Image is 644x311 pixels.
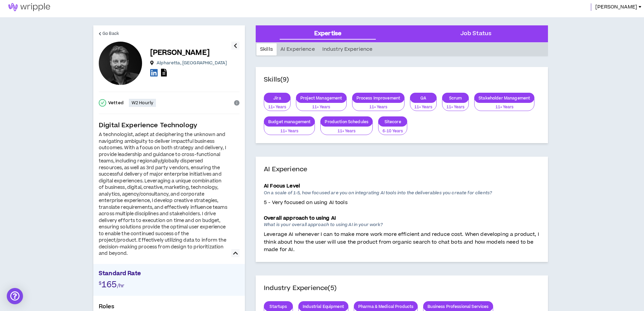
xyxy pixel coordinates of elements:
p: [PERSON_NAME] [150,48,210,58]
p: Industrial Equipment [299,304,348,309]
div: Job Status [460,29,491,38]
p: 11+ Years [325,128,368,134]
button: 11+ Years [320,123,373,135]
span: [PERSON_NAME] [595,3,637,11]
p: What is your overall approach to using AI in your work? [264,222,540,231]
p: QA [410,95,436,101]
button: 11+ Years [264,123,315,135]
div: Open Intercom Messenger [7,288,23,304]
p: Jira [264,95,290,101]
p: Budget management [264,119,315,124]
button: 11+ Years [352,98,405,111]
div: Michael C. [99,42,142,85]
div: AI Experience [277,43,319,55]
span: check-circle [99,99,106,107]
p: Leverage AI whenever I can to make more work more efficient and reduce cost. When developing a pr... [264,231,540,253]
p: Sitecore [378,119,407,124]
span: $ [99,280,101,286]
p: 11+ Years [446,104,464,110]
p: 11+ Years [414,104,432,110]
p: Process Improvement [352,95,405,101]
p: Startups [264,304,293,309]
p: 11+ Years [300,104,342,110]
p: Scrum [442,95,468,101]
h4: AI Experience [264,165,540,174]
h4: Skills (9) [264,75,289,85]
button: 11+ Years [442,98,469,111]
p: Vetted [108,100,123,106]
button: 11+ Years [410,98,437,111]
button: 11+ Years [264,98,291,111]
span: 165 [101,279,117,291]
p: AI Focus Level [264,182,540,190]
p: 11+ Years [268,104,286,110]
p: Standard Rate [99,269,239,280]
span: /hr [117,282,124,289]
span: info-circle [234,100,239,106]
p: Pharma & Medical Products [354,304,418,309]
h4: Industry Experience (5) [264,284,337,293]
p: 6-10 Years [383,128,403,134]
p: Project Management [296,95,346,101]
p: On a scale of 1-5, how focused are you on integrating AI tools into the deliverables you create f... [264,190,540,199]
p: 11+ Years [479,104,530,110]
a: Go Back [99,25,119,42]
div: Skills [256,43,277,55]
button: 11+ Years [296,98,347,111]
div: A technologist, adept at deciphering the unknown and navigating ambiguity to deliver impactful bu... [99,132,227,257]
p: 11+ Years [268,128,310,134]
p: Overall approach to using AI [264,215,540,222]
p: Stakeholder Management [475,95,534,101]
div: Industry Experience [319,43,376,55]
p: Alpharetta , [GEOGRAPHIC_DATA] [157,60,227,66]
span: Go Back [102,30,119,37]
p: Production Schedules [321,119,372,124]
p: 5 - Very focused on using AI tools [264,199,540,206]
div: Expertise [314,29,341,38]
p: Digital Experience Technology [99,121,239,130]
p: W2 Hourly [132,100,153,106]
button: 11+ Years [474,98,534,111]
button: 6-10 Years [378,123,407,135]
p: 11+ Years [356,104,400,110]
p: Business Professional Services [423,304,492,309]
